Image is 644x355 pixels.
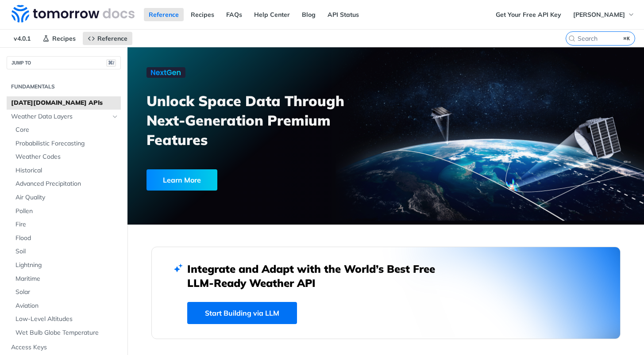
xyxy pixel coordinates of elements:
a: Advanced Precipitation [11,177,121,191]
kbd: ⌘K [621,34,632,43]
span: Maritime [15,275,119,283]
a: Recipes [38,32,81,45]
span: [DATE][DOMAIN_NAME] APIs [11,99,119,107]
span: Air Quality [15,193,119,202]
a: Help Center [249,8,295,21]
a: Core [11,123,121,137]
a: Start Building via LLM [187,302,297,324]
span: [PERSON_NAME] [573,11,625,19]
a: [DATE][DOMAIN_NAME] APIs [7,96,121,110]
span: v4.0.1 [9,32,35,45]
a: Aviation [11,299,121,313]
span: Wet Bulb Globe Temperature [15,328,119,337]
button: Hide subpages for Weather Data Layers [112,113,119,120]
a: Fire [11,218,121,231]
a: Historical [11,164,121,177]
a: Solar [11,286,121,299]
a: Air Quality [11,191,121,204]
span: Access Keys [11,343,119,352]
a: Weather Data LayersHide subpages for Weather Data Layers [7,110,121,123]
span: Pollen [15,207,119,216]
span: Aviation [15,302,119,310]
span: Fire [15,220,119,229]
a: Maritime [11,272,121,286]
img: Tomorrow.io Weather API Docs [12,5,135,23]
span: Historical [15,166,119,175]
span: Weather Codes [15,153,119,161]
span: Reference [97,34,127,42]
span: Lightning [15,261,119,270]
a: Weather Codes [11,150,121,164]
a: Lightning [11,259,121,272]
a: Learn More [147,169,346,191]
a: Probabilistic Forecasting [11,137,121,150]
svg: Search [568,35,575,42]
a: Access Keys [7,341,121,354]
a: Get Your Free API Key [491,8,566,21]
span: Soil [15,247,119,256]
a: Reference [144,8,184,21]
h3: Unlock Space Data Through Next-Generation Premium Features [147,91,395,149]
a: Low-Level Altitudes [11,313,121,326]
a: Reference [83,32,132,45]
span: Solar [15,288,119,297]
img: NextGen [147,67,185,78]
span: Probabilistic Forecasting [15,139,119,148]
button: JUMP TO⌘/ [7,56,121,69]
span: Recipes [52,34,76,42]
span: Flood [15,234,119,243]
a: Recipes [186,8,219,21]
a: Pollen [11,205,121,218]
a: Flood [11,232,121,245]
span: Advanced Precipitation [15,179,119,188]
button: [PERSON_NAME] [568,8,640,21]
span: Weather Data Layers [11,112,109,121]
h2: Fundamentals [7,83,121,91]
a: Wet Bulb Globe Temperature [11,326,121,340]
span: Low-Level Altitudes [15,315,119,324]
a: Soil [11,245,121,258]
span: Core [15,126,119,134]
a: Blog [297,8,320,21]
a: API Status [323,8,364,21]
a: FAQs [221,8,247,21]
h2: Integrate and Adapt with the World’s Best Free LLM-Ready Weather API [187,262,448,290]
span: ⌘/ [106,59,116,67]
div: Learn More [147,169,217,191]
